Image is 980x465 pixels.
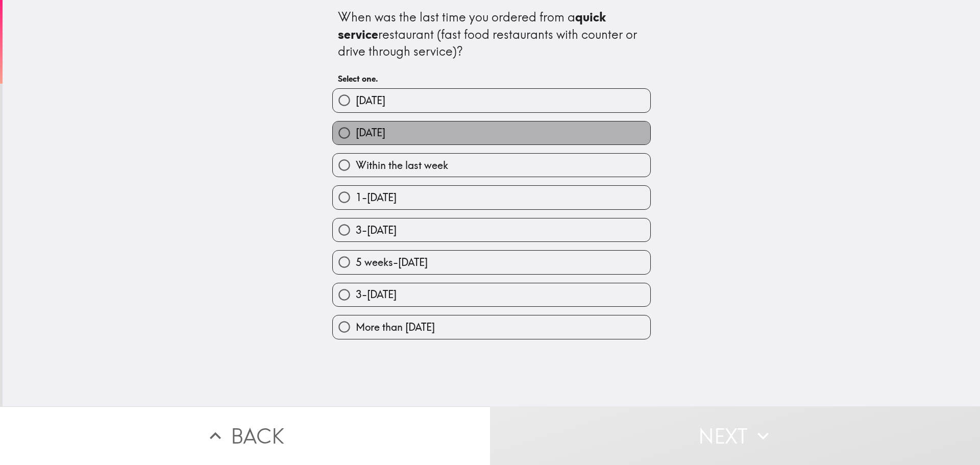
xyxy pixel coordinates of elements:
button: Next [490,406,980,465]
div: When was the last time you ordered from a restaurant (fast food restaurants with counter or drive... [338,9,645,60]
span: [DATE] [356,126,385,140]
span: [DATE] [356,93,385,108]
span: 5 weeks-[DATE] [356,255,428,270]
button: More than [DATE] [333,315,650,338]
button: 3-[DATE] [333,218,650,241]
span: More than [DATE] [356,320,435,334]
b: quick service [338,9,609,42]
span: 3-[DATE] [356,223,397,237]
button: [DATE] [333,89,650,112]
button: 5 weeks-[DATE] [333,251,650,274]
button: 3-[DATE] [333,283,650,306]
span: Within the last week [356,158,448,173]
h6: Select one. [338,73,645,84]
button: Within the last week [333,154,650,177]
button: [DATE] [333,121,650,144]
span: 1-[DATE] [356,190,397,205]
button: 1-[DATE] [333,186,650,209]
span: 3-[DATE] [356,287,397,302]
